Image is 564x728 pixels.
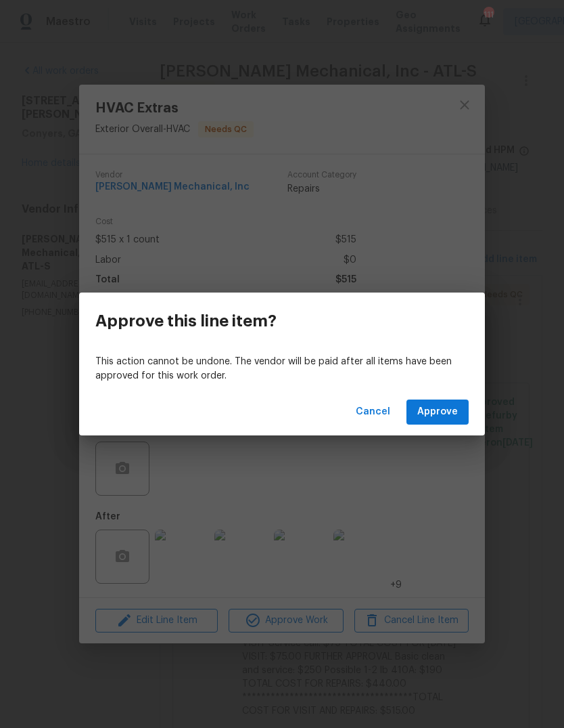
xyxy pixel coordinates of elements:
h3: Approve this line item? [95,312,277,330]
button: Approve [406,400,469,425]
p: This action cannot be undone. The vendor will be paid after all items have been approved for this... [95,355,469,383]
span: Approve [417,404,458,421]
span: Cancel [356,404,390,421]
button: Cancel [350,400,396,425]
